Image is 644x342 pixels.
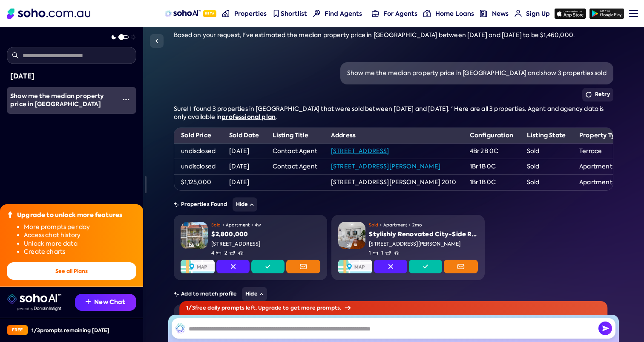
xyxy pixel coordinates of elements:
span: 4w [255,222,261,229]
img: shortlist-nav icon [273,10,280,17]
span: For Agents [383,9,417,18]
span: 14 [196,243,199,247]
span: Sure! I found 3 properties in [GEOGRAPHIC_DATA] that were sold between [DATE] and [DATE]. ' Here ... [174,105,604,121]
span: Sign Up [526,9,550,18]
div: Free [7,325,28,335]
span: 2 [224,249,234,257]
img: More icon [123,96,129,103]
img: Map [181,260,215,273]
button: Retry [582,88,613,101]
img: Carspots [238,250,243,255]
img: google-play icon [589,9,624,19]
img: properties-nav icon [222,10,230,17]
div: [STREET_ADDRESS][PERSON_NAME] [369,241,478,248]
td: Contact Agent [266,143,324,159]
td: Sold [520,143,572,159]
span: • [251,222,253,229]
img: Bathrooms [385,250,391,255]
span: Beta [203,10,216,17]
span: 10 [354,243,357,247]
button: New Chat [75,294,136,311]
img: sohoAI logo [165,10,201,17]
td: [STREET_ADDRESS][PERSON_NAME] 2010 [324,174,463,190]
img: for-agents-nav icon [515,10,522,17]
img: Data provided by Domain Insight [17,307,61,311]
span: • [222,222,224,229]
div: [DATE] [10,71,133,82]
span: Apartment [226,222,250,229]
div: Show me the median property price in [GEOGRAPHIC_DATA] and show 3 properties sold [347,69,607,78]
div: Upgrade to unlock more features [17,211,122,220]
button: Hide [233,197,258,212]
img: Gallery Icon [347,242,352,247]
li: Create charts [24,248,136,256]
div: [STREET_ADDRESS] [211,241,320,248]
img: Map [338,260,372,273]
img: app-store icon [555,9,586,19]
img: for-agents-nav icon [372,10,379,17]
th: Listing State [520,128,572,143]
img: Carspots [394,250,399,255]
td: undisclosed [174,159,222,175]
div: Add to match profile [174,287,613,301]
td: Apartment [572,159,630,175]
span: Shortlist [281,9,307,18]
td: Sold [520,159,572,175]
td: [DATE] [222,159,266,175]
th: Configuration [463,128,520,143]
span: Home Loans [435,9,474,18]
span: . [276,113,277,121]
span: • [380,222,382,229]
img: Property [338,222,365,249]
td: 1Br 1B 0C [463,174,520,190]
img: Sidebar toggle icon [152,36,162,46]
img: Send icon [598,322,612,335]
td: $1,125,000 [174,174,222,190]
a: PropertyGallery Icon10Sold•Apartment•2moStylishly Renovated City-Side Retreat with Leafy Outlook[... [331,215,485,280]
span: 4 [211,249,221,257]
img: Arrow icon [345,306,351,310]
td: [DATE] [222,174,266,190]
button: Hide [242,287,267,301]
td: undisclosed [174,143,222,159]
span: 2mo [412,222,422,229]
th: Address [324,128,463,143]
img: Recommendation icon [86,299,91,304]
button: Send [598,322,612,335]
th: Sold Date [222,128,266,143]
div: Show me the median property price in Surry Hills [10,92,116,109]
img: Upgrade icon [7,211,14,218]
td: 1Br 1B 0C [463,159,520,175]
td: 4Br 2B 0C [463,143,520,159]
img: Soho Logo [7,9,90,19]
img: Retry icon [586,92,592,98]
th: Sold Price [174,128,222,143]
td: Contact Agent [266,159,324,175]
img: for-agents-nav icon [423,10,431,17]
img: Bathrooms [230,250,235,255]
a: [STREET_ADDRESS] [331,147,389,155]
img: Bedrooms [373,250,378,255]
span: 1 [369,249,378,257]
li: Access chat history [24,231,136,240]
a: [GEOGRAPHIC_DATA] [174,304,260,320]
span: Properties [234,9,267,18]
a: Show me the median property price in [GEOGRAPHIC_DATA] [7,87,116,114]
img: SohoAI logo black [175,323,185,333]
div: $2,800,000 [211,230,320,239]
img: Gallery Icon [189,242,194,247]
span: News [492,9,509,18]
td: Terrace [572,143,630,159]
img: Find agents icon [313,10,320,17]
span: Sold [369,222,378,229]
div: 1 / 3 free daily prompts left. Upgrade to get more prompts. [179,301,607,315]
a: professional plan [221,113,276,121]
span: Apartment [383,222,407,229]
img: news-nav icon [480,10,487,17]
th: Listing Title [266,128,324,143]
img: Bedrooms [216,250,221,255]
a: [STREET_ADDRESS][PERSON_NAME] [331,162,440,170]
span: Sold [211,222,220,229]
span: 1 [381,249,390,257]
span: Based on your request, I've estimated the median property price in [GEOGRAPHIC_DATA] between [DAT... [174,31,575,39]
